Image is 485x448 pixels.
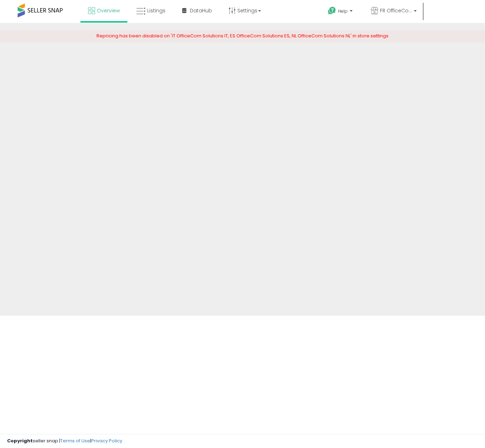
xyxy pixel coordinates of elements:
[322,1,360,23] a: Help
[190,7,212,14] span: DataHub
[380,7,412,14] span: FR OfficeCom Solutions FR
[338,8,348,14] span: Help
[97,7,120,14] span: Overview
[147,7,166,14] span: Listings
[97,32,388,39] span: Repricing has been disabled on 'IT OfficeCom Solutions IT, ES OfficeCom Solutions ES, NL OfficeCo...
[328,6,336,15] i: Get Help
